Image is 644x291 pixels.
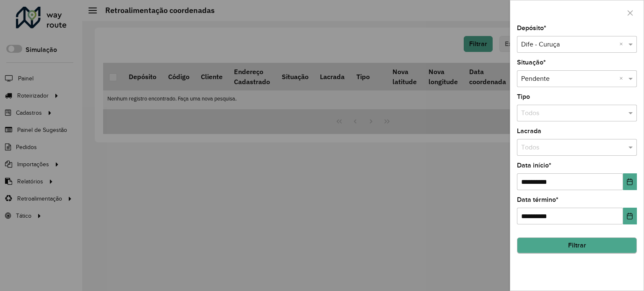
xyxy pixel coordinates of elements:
[619,74,626,84] span: Clear all
[517,126,541,136] label: Lacrada
[619,39,626,49] span: Clear all
[623,208,637,224] button: Choose Date
[517,57,546,67] label: Situação
[517,23,546,33] label: Depósito
[517,92,530,102] label: Tipo
[517,195,558,205] label: Data término
[623,173,637,190] button: Choose Date
[517,160,551,170] label: Data início
[517,237,637,253] button: Filtrar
